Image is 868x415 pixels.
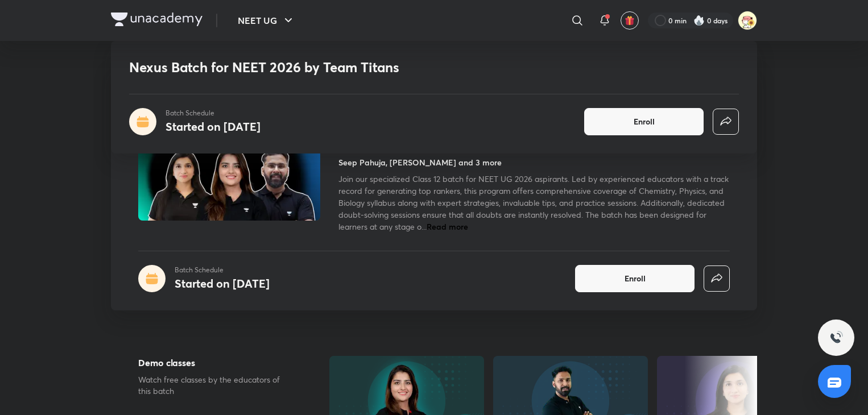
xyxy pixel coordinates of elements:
p: Watch free classes by the educators of this batch [138,374,293,397]
img: streak [693,15,705,26]
img: ttu [829,331,843,345]
button: avatar [621,11,639,30]
span: Enroll [634,116,655,127]
img: Company Logo [111,13,202,26]
button: Enroll [584,108,704,135]
a: Company Logo [111,13,202,29]
img: Thumbnail [137,117,322,222]
h5: Demo classes [138,356,293,370]
span: Read more [427,221,468,232]
h4: Seep Pahuja, [PERSON_NAME] and 3 more [338,156,502,168]
h4: Started on [DATE] [175,276,270,291]
h1: Nexus Batch for NEET 2026 by Team Titans [129,59,574,76]
button: NEET UG [231,9,302,32]
p: Batch Schedule [166,108,261,118]
button: Enroll [575,265,695,292]
img: Samikshya Patra [738,11,757,30]
span: Enroll [625,273,646,284]
img: avatar [625,15,635,26]
h4: Started on [DATE] [166,119,261,134]
p: Batch Schedule [175,265,270,275]
span: Join our specialized Class 12 batch for NEET UG 2026 aspirants. Led by experienced educators with... [338,173,729,232]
